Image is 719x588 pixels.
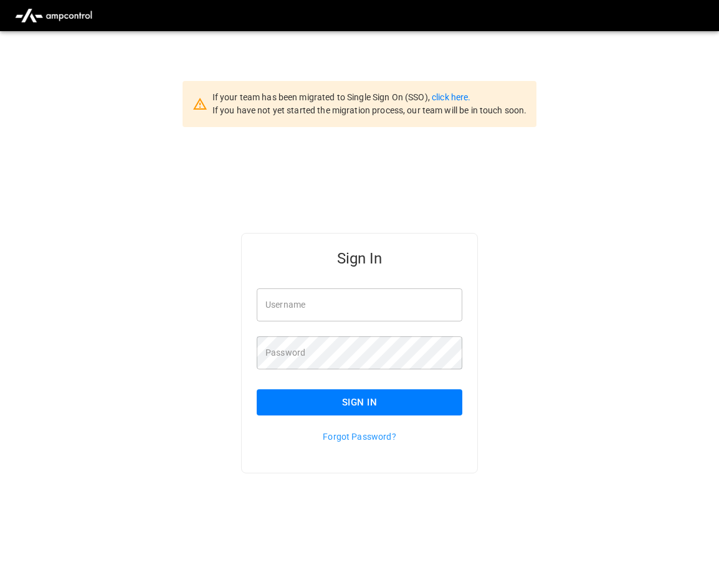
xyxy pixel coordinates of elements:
[257,430,462,443] p: Forgot Password?
[257,249,462,268] h5: Sign In
[212,105,527,115] span: If you have not yet started the migration process, our team will be in touch soon.
[432,92,470,102] a: click here.
[10,4,97,27] img: ampcontrol.io logo
[212,92,432,102] span: If your team has been migrated to Single Sign On (SSO),
[257,389,462,415] button: Sign In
